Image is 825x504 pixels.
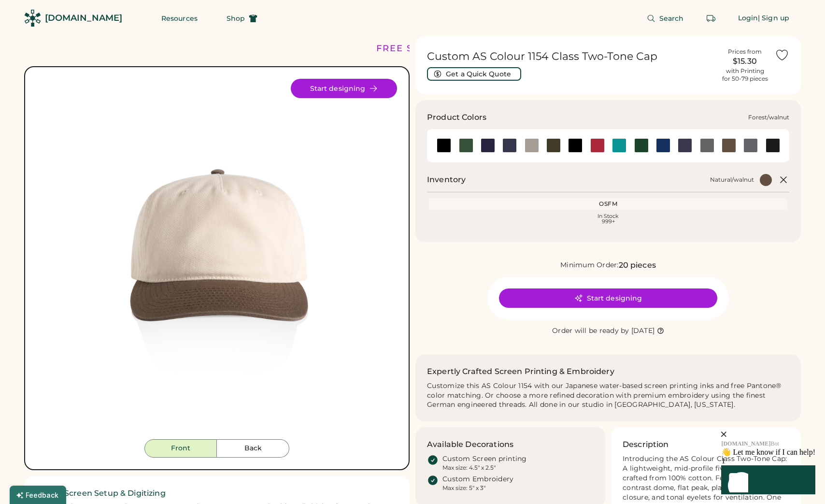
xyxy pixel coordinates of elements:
div: with Printing for 50-79 pieces [722,67,768,83]
div: OSFM [431,200,785,208]
div: Max size: 4.5" x 2.5" [442,464,496,472]
div: Custom Embroidery [442,475,513,484]
div: $15.30 [721,56,769,67]
div: | Sign up [758,14,789,23]
div: Max size: 5" x 3" [442,484,485,492]
div: Custom Screen printing [442,454,527,464]
h3: Available Decorations [427,439,513,450]
iframe: Front Chat [663,380,823,502]
h1: Custom AS Colour 1154 Class Two-Tone Cap [427,50,715,63]
span: Shop [227,15,245,22]
div: [DATE] [631,326,655,336]
div: Minimum Order: [560,260,619,270]
button: Resources [150,9,209,28]
button: Search [635,9,696,28]
button: Front [144,439,217,458]
button: Back [217,439,289,458]
div: Order will be ready by [552,326,629,336]
img: Rendered Logo - Screens [24,10,41,27]
span: Search [659,15,684,22]
button: Shop [215,9,269,28]
div: Customize this AS Colour 1154 with our Japanese water-based screen printing inks and free Pantone... [427,381,789,410]
div: In Stock 999+ [431,214,785,224]
div: [DOMAIN_NAME] [45,12,122,24]
h2: Expertly Crafted Screen Printing & Embroidery [427,366,614,377]
div: Login [738,14,758,23]
h3: Product Colors [427,112,486,123]
div: 1154 Style Image [37,79,397,439]
div: Natural/walnut [710,176,754,184]
h2: ✓ Free Screen Setup & Digitizing [36,488,398,499]
button: Get a Quick Quote [427,67,521,81]
button: Start designing [291,79,397,98]
div: FREE SHIPPING [376,42,459,55]
div: Prices from [728,48,762,56]
div: Forest/walnut [748,114,789,121]
button: Retrieve an order [701,9,721,28]
h3: Description [623,439,669,450]
img: 1154 - Natural/walnut Front Image [37,79,397,439]
button: Start designing [499,288,717,308]
h2: Inventory [427,174,466,186]
div: 20 pieces [619,259,656,271]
